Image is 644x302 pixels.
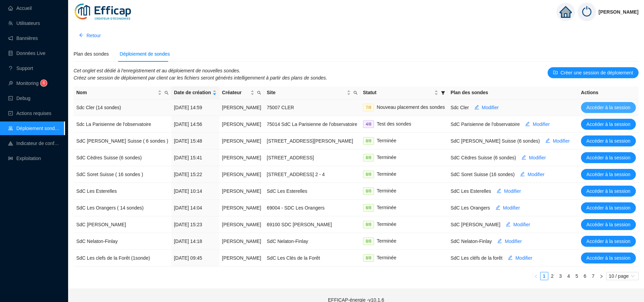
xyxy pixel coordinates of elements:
span: left [534,274,538,278]
span: Retour [87,32,101,39]
a: 2 [549,272,556,280]
span: 7/8 [363,104,374,111]
a: notificationBannières [8,35,38,41]
li: Page précédente [532,272,540,280]
span: 4/8 [363,120,374,128]
span: edit [497,239,502,243]
th: Nom [74,86,171,99]
td: [PERSON_NAME] [219,166,264,183]
a: Accéder à la session [581,172,636,177]
a: clusterDéploiement sondes [8,126,60,131]
a: Accéder à la session [581,222,636,227]
span: Modifier [533,121,550,128]
button: Accéder à la session [581,236,636,247]
button: Accéder à la session [581,152,636,163]
span: right [599,274,603,278]
span: search [354,91,358,95]
span: folder-add [553,70,558,75]
a: monitorMonitoring6 [8,81,45,86]
button: Accéder à la session [581,219,636,230]
td: Test des sondes [360,116,448,133]
td: [DATE] 14:04 [171,200,219,216]
span: edit [525,121,530,126]
button: Modifier [516,152,551,163]
td: Terminée [360,233,448,250]
span: Actions requises [16,111,51,116]
td: [PERSON_NAME] [219,116,264,133]
span: arrow-left [79,33,84,38]
div: Plan des sondes [74,51,109,58]
span: Date de création [174,89,211,96]
button: Modifier [540,135,575,146]
td: SdC Les Orangers ( 14 sondes) [74,200,171,216]
td: Terminée [360,250,448,267]
span: edit [496,205,500,210]
span: 10 / page [609,272,636,280]
span: edit [521,155,526,160]
span: 8/8 [363,154,374,161]
td: [DATE] 14:56 [171,116,219,133]
span: Accéder à la session [586,121,630,128]
span: edit [506,222,511,227]
td: [PERSON_NAME] [219,200,264,216]
td: SdC Nelaton-Finlay [74,233,171,250]
a: 1 [540,272,548,280]
span: Sdc Cler [451,105,469,110]
td: [PERSON_NAME] [219,183,264,200]
button: Modifier [490,202,525,213]
span: Créateur [222,89,249,96]
a: homeAccueil [8,5,32,11]
td: [DATE] 15:22 [171,166,219,183]
span: search [163,88,170,98]
span: Accéder à la session [586,138,630,145]
span: SdC Les cléfs de la forêt [451,255,503,261]
span: Accéder à la session [586,221,630,228]
span: Nom [76,89,156,96]
a: Accéder à la session [581,205,636,211]
td: [PERSON_NAME] [219,133,264,149]
span: Modifier [513,221,530,228]
span: Modifier [505,238,522,245]
span: Statut [363,89,433,96]
a: 4 [565,272,572,280]
span: [PERSON_NAME] [599,1,639,23]
td: [PERSON_NAME] [219,233,264,250]
span: 8/8 [363,221,374,228]
li: 6 [581,272,589,280]
td: Terminée [360,149,448,166]
li: 3 [556,272,565,280]
span: Site [267,89,345,96]
button: Accéder à la session [581,186,636,197]
a: Accéder à la session [581,239,636,244]
td: [DATE] 15:48 [171,133,219,149]
button: Modifier [520,119,555,130]
td: SdC Soret Suisse ( 16 sondes ) [74,166,171,183]
span: Modifier [482,104,499,111]
span: Modifier [504,188,521,195]
span: 8/8 [363,238,374,245]
button: left [532,272,540,280]
button: Modifier [515,169,550,180]
a: heat-mapIndicateur de confort [8,141,60,146]
button: Créer une session de déploiement [548,67,639,78]
td: [DATE] 15:23 [171,216,219,233]
button: Accéder à la session [581,102,636,113]
a: 5 [573,272,581,280]
span: search [256,88,263,98]
td: SdC Les Esterelles [264,183,360,200]
li: 5 [573,272,581,280]
span: 8/8 [363,187,374,195]
li: 1 [540,272,548,280]
span: 8/8 [363,171,374,178]
span: 8/8 [363,137,374,145]
span: filter [440,88,446,98]
span: home [560,6,572,18]
span: Accéder à la session [586,171,630,178]
button: Accéder à la session [581,202,636,213]
span: 8/8 [363,254,374,262]
span: Modifier [529,154,546,161]
td: [STREET_ADDRESS] [264,149,360,166]
a: slidersExploitation [8,156,41,161]
a: 6 [581,272,589,280]
a: Accéder à la session [581,188,636,194]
